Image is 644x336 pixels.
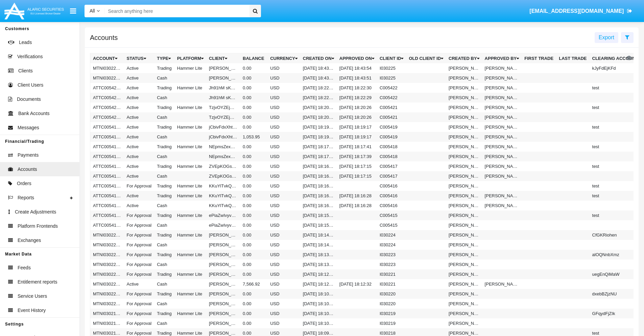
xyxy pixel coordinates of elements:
[90,220,124,230] td: ATTC005415AC1
[337,152,377,161] td: [DATE] 18:17:39
[206,103,240,112] td: TzjvOYZEjNIfoBC
[267,112,300,122] td: USD
[300,279,337,289] td: [DATE] 18:12:27
[337,63,377,73] td: [DATE] 18:43:54
[206,83,240,93] td: Jh91hM sKDBLGtR
[206,112,240,122] td: TzjvOYZEjNIfoBC
[240,260,267,269] td: 0.00
[19,39,32,46] span: Leads
[446,122,482,132] td: [PERSON_NAME]
[377,93,406,103] td: C005422
[377,83,406,93] td: C005422
[377,73,406,83] td: I030225
[174,269,206,279] td: Hammer Lite
[90,230,124,240] td: MTNI030224A1
[337,171,377,181] td: [DATE] 18:17:15
[267,250,300,260] td: USD
[124,152,154,161] td: Active
[446,171,482,181] td: [PERSON_NAME]
[526,2,636,21] a: [EMAIL_ADDRESS][DOMAIN_NAME]
[377,112,406,122] td: C005421
[482,132,522,142] td: [PERSON_NAME]
[124,260,154,269] td: For Approval
[267,53,300,64] th: Currency
[90,73,124,83] td: MTNI030225AC1
[18,237,41,244] span: Exchanges
[377,53,406,64] th: Client Id
[267,191,300,201] td: USD
[337,53,377,64] th: Approved On
[446,93,482,103] td: [PERSON_NAME]
[206,53,240,64] th: Client
[337,103,377,112] td: [DATE] 18:20:26
[446,152,482,161] td: [PERSON_NAME]
[174,181,206,191] td: Hammer Lite
[337,161,377,171] td: [DATE] 18:17:15
[267,103,300,112] td: USD
[300,210,337,220] td: [DATE] 18:15:58
[124,83,154,93] td: Active
[90,240,124,250] td: MTNI030224AC1
[446,83,482,93] td: [PERSON_NAME]
[90,152,124,161] td: ATTC005418AC1
[240,250,267,260] td: 0.00
[206,161,240,171] td: ZVEpKOGsCuuAUVw
[206,63,240,73] td: [PERSON_NAME]
[529,8,624,14] span: [EMAIL_ADDRESS][DOMAIN_NAME]
[267,181,300,191] td: USD
[267,210,300,220] td: USD
[300,142,337,152] td: [DATE] 18:17:33
[90,269,124,279] td: MTNI030221A1
[18,293,47,300] span: Service Users
[240,152,267,161] td: 0.00
[154,201,174,210] td: Cash
[90,53,124,64] th: Account
[300,152,337,161] td: [DATE] 18:17:33
[124,63,154,73] td: Active
[337,112,377,122] td: [DATE] 18:20:26
[90,83,124,93] td: ATTC005422A1
[377,122,406,132] td: C005419
[300,112,337,122] td: [DATE] 18:20:19
[482,161,522,171] td: [PERSON_NAME]
[90,191,124,201] td: ATTC005416A1
[154,210,174,220] td: Trading
[446,63,482,73] td: [PERSON_NAME]
[154,269,174,279] td: Trading
[124,93,154,103] td: Active
[90,142,124,152] td: ATTC005418A1
[124,230,154,240] td: For Approval
[240,201,267,210] td: 0.00
[482,201,522,210] td: [PERSON_NAME]
[240,122,267,132] td: 0.00
[300,93,337,103] td: [DATE] 18:22:21
[154,93,174,103] td: Cash
[18,194,34,201] span: Reports
[17,180,31,187] span: Orders
[446,250,482,260] td: [PERSON_NAME]
[446,103,482,112] td: [PERSON_NAME]
[240,161,267,171] td: 0.00
[337,93,377,103] td: [DATE] 18:22:29
[377,132,406,142] td: C005419
[17,96,41,103] span: Documents
[267,152,300,161] td: USD
[267,122,300,132] td: USD
[482,171,522,181] td: [PERSON_NAME]
[267,171,300,181] td: USD
[482,191,522,201] td: [PERSON_NAME]
[90,8,95,14] span: All
[174,161,206,171] td: Hammer Lite
[337,83,377,93] td: [DATE] 18:22:30
[377,63,406,73] td: I030225
[300,53,337,64] th: Created On
[3,1,65,21] img: Logo image
[337,191,377,201] td: [DATE] 18:16:28
[300,230,337,240] td: [DATE] 18:14:59
[300,269,337,279] td: [DATE] 18:12:28
[446,210,482,220] td: [PERSON_NAME]
[446,161,482,171] td: [PERSON_NAME]
[154,73,174,83] td: Cash
[105,5,247,17] input: Search
[154,181,174,191] td: Trading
